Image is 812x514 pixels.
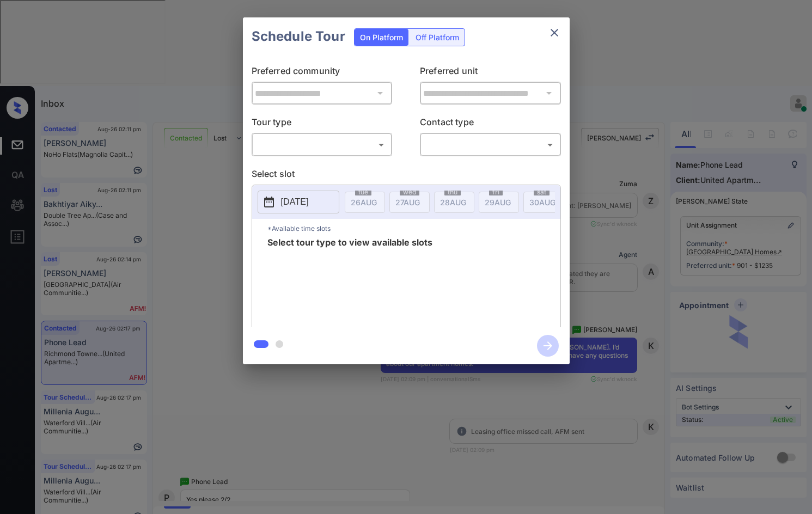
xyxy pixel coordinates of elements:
[281,195,309,209] p: [DATE]
[420,64,561,82] p: Preferred unit
[267,238,432,325] span: Select tour type to view available slots
[243,17,354,56] h2: Schedule Tour
[420,115,561,133] p: Contact type
[252,167,561,185] p: Select slot
[410,29,465,46] div: Off Platform
[544,22,565,44] button: close
[267,219,560,238] p: *Available time slots
[258,191,339,213] button: [DATE]
[252,115,393,133] p: Tour type
[355,29,408,46] div: On Platform
[252,64,393,82] p: Preferred community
